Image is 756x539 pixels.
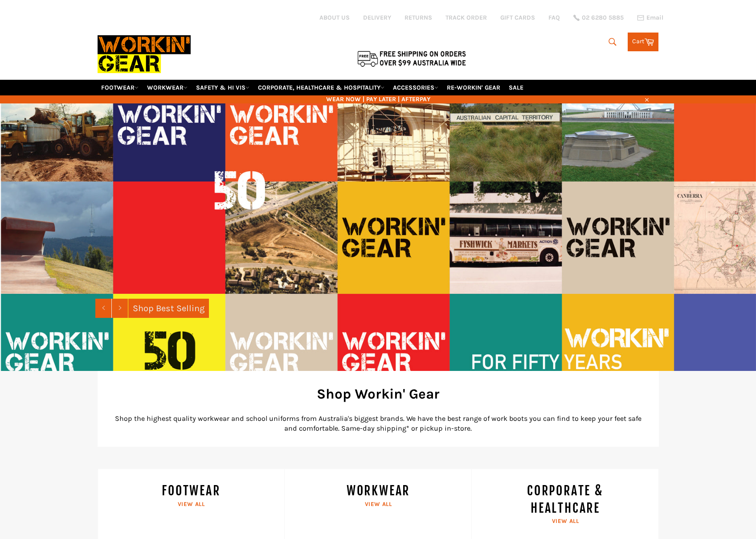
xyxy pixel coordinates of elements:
[128,299,209,318] a: Shop Best Selling
[637,14,663,21] a: Email
[389,80,442,95] a: ACCESSORIES
[98,95,659,103] span: WEAR NOW | PAY LATER | AFTERPAY
[98,80,142,95] a: FOOTWEAR
[445,13,487,22] a: TRACK ORDER
[582,15,624,21] span: 02 6280 5885
[111,414,646,433] p: Shop the highest quality workwear and school uniforms from Australia's biggest brands. We have th...
[111,384,646,403] h2: Shop Workin' Gear
[356,49,467,68] img: Flat $9.95 shipping Australia wide
[505,80,527,95] a: SALE
[98,29,191,79] img: Workin Gear leaders in Workwear, Safety Boots, PPE, Uniforms. Australia's No.1 in Workwear
[192,80,253,95] a: SAFETY & HI VIS
[646,15,663,21] span: Email
[548,13,560,22] a: FAQ
[628,33,658,51] a: Cart
[500,13,535,22] a: GIFT CARDS
[254,80,388,95] a: CORPORATE, HEALTHCARE & HOSPITALITY
[443,80,504,95] a: RE-WORKIN' GEAR
[573,15,624,21] a: 02 6280 5885
[143,80,191,95] a: WORKWEAR
[319,13,350,22] a: ABOUT US
[363,13,391,22] a: DELIVERY
[405,13,432,22] a: RETURNS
